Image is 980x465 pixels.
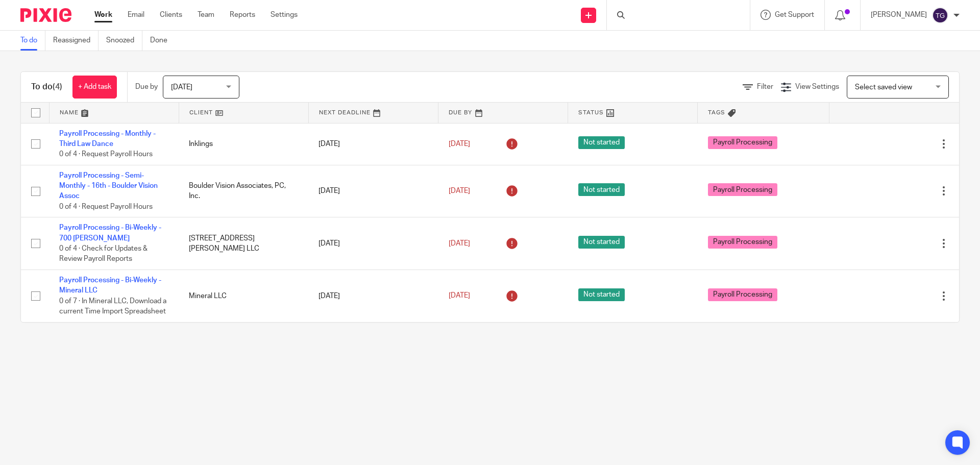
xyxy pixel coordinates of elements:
[230,10,255,20] a: Reports
[449,292,470,300] span: [DATE]
[59,277,161,294] a: Payroll Processing - Bi-Weekly - Mineral LLC
[179,165,308,217] td: Boulder Vision Associates, PC, Inc.
[795,83,839,90] span: View Settings
[72,76,117,99] a: + Add task
[449,140,470,148] span: [DATE]
[128,10,144,20] a: Email
[578,288,625,301] span: Not started
[59,245,148,263] span: 0 of 4 · Check for Updates & Review Payroll Reports
[160,10,182,20] a: Clients
[308,217,438,270] td: [DATE]
[775,11,814,18] span: Get Support
[449,187,470,194] span: [DATE]
[578,183,625,196] span: Not started
[150,31,175,51] a: Done
[708,236,777,249] span: Payroll Processing
[59,298,166,315] span: 0 of 7 · In Mineral LLC, Download a current Time Import Spreadsheet
[31,82,62,92] h1: To do
[135,82,158,92] p: Due by
[271,10,298,20] a: Settings
[308,270,438,322] td: [DATE]
[578,236,625,249] span: Not started
[708,136,777,149] span: Payroll Processing
[106,31,142,51] a: Snoozed
[179,123,308,165] td: Inklings
[59,172,158,200] a: Payroll Processing - Semi-Monthly - 16th - Boulder Vision Assoc
[171,84,192,91] span: [DATE]
[59,130,156,148] a: Payroll Processing - Monthly - Third Law Dance
[871,10,927,20] p: [PERSON_NAME]
[308,165,438,217] td: [DATE]
[708,288,777,301] span: Payroll Processing
[53,83,62,91] span: (4)
[708,110,725,115] span: Tags
[198,10,214,20] a: Team
[59,224,161,241] a: Payroll Processing - Bi-Weekly - 700 [PERSON_NAME]
[20,31,45,51] a: To do
[179,270,308,322] td: Mineral LLC
[59,203,153,210] span: 0 of 4 · Request Payroll Hours
[708,183,777,196] span: Payroll Processing
[308,123,438,165] td: [DATE]
[578,136,625,149] span: Not started
[53,31,99,51] a: Reassigned
[20,8,71,22] img: Pixie
[179,217,308,270] td: [STREET_ADDRESS][PERSON_NAME] LLC
[449,240,470,247] span: [DATE]
[59,151,153,158] span: 0 of 4 · Request Payroll Hours
[932,7,948,23] img: svg%3E
[757,83,773,90] span: Filter
[94,10,112,20] a: Work
[855,84,912,91] span: Select saved view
